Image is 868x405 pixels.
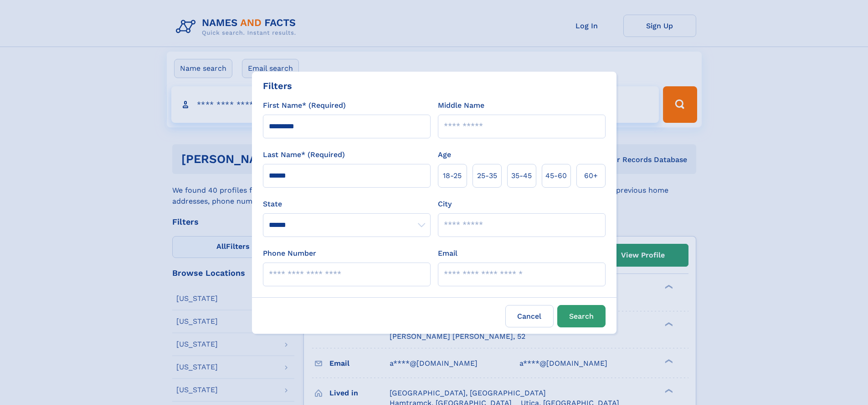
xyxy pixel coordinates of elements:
[263,100,346,111] label: First Name* (Required)
[511,170,532,181] span: 35‑45
[443,170,462,181] span: 18‑25
[438,248,457,259] label: Email
[263,79,292,93] div: Filters
[263,248,316,259] label: Phone Number
[438,149,451,160] label: Age
[584,170,598,181] span: 60+
[505,305,554,327] label: Cancel
[545,170,567,181] span: 45‑60
[557,305,606,327] button: Search
[263,149,345,160] label: Last Name* (Required)
[263,199,431,210] label: State
[477,170,497,181] span: 25‑35
[438,199,452,210] label: City
[438,100,484,111] label: Middle Name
